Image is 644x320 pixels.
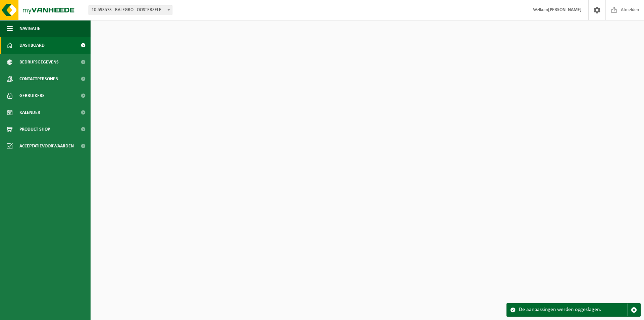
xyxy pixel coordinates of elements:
[19,71,58,87] span: Contactpersonen
[19,138,74,154] span: Acceptatievoorwaarden
[89,5,172,15] span: 10-593573 - BALEGRO - OOSTERZELE
[19,54,59,71] span: Bedrijfsgegevens
[89,5,172,15] span: 10-593573 - BALEGRO - OOSTERZELE
[519,304,627,316] div: De aanpassingen werden opgeslagen.
[19,37,45,54] span: Dashboard
[19,20,40,37] span: Navigatie
[19,87,45,104] span: Gebruikers
[19,104,40,121] span: Kalender
[19,121,50,138] span: Product Shop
